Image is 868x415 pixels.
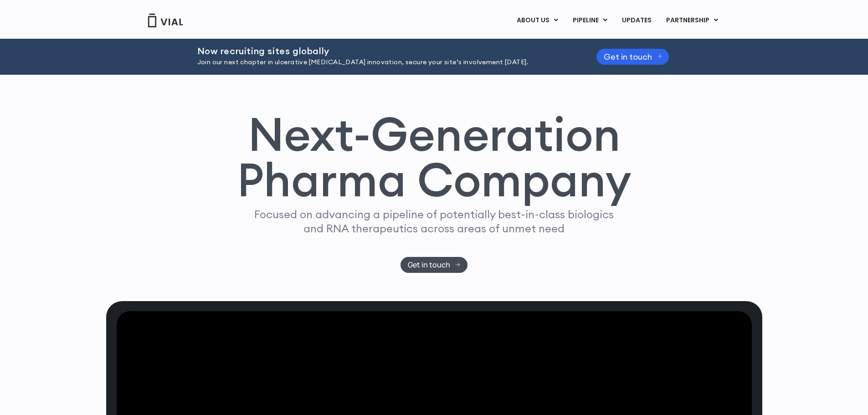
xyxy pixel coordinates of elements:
[237,111,632,203] h1: Next-Generation Pharma Company
[401,257,467,273] a: Get in touch
[596,49,669,65] a: Get in touch
[604,53,652,60] span: Get in touch
[197,57,574,67] p: Join our next chapter in ulcerative [MEDICAL_DATA] innovation, secure your site’s involvement [DA...
[659,13,725,28] a: PARTNERSHIPMenu Toggle
[615,13,658,28] a: UPDATES
[147,14,184,27] img: Vial Logo
[565,13,614,28] a: PIPELINEMenu Toggle
[509,13,565,28] a: ABOUT USMenu Toggle
[408,261,450,268] span: Get in touch
[197,46,574,56] h2: Now recruiting sites globally
[251,207,618,236] p: Focused on advancing a pipeline of potentially best-in-class biologics and RNA therapeutics acros...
